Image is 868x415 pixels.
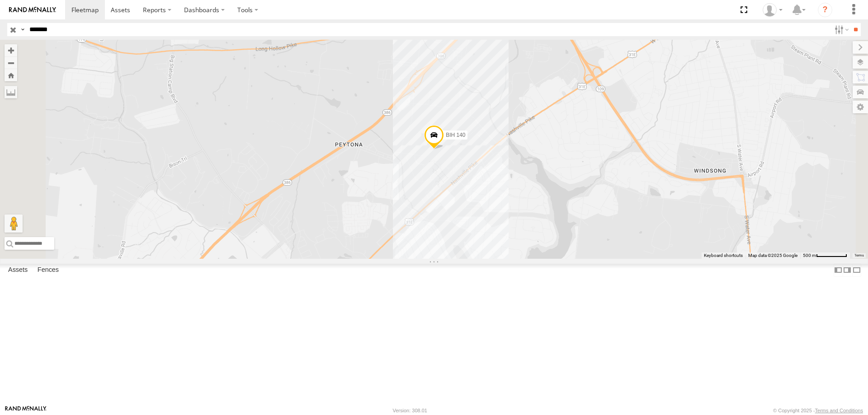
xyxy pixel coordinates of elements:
button: Keyboard shortcuts [704,252,743,259]
div: © Copyright 2025 - [773,408,863,413]
label: Measure [5,86,17,98]
span: BIH 140 [446,132,465,138]
button: Zoom out [5,56,17,69]
a: Visit our Website [5,406,47,415]
label: Search Filter Options [831,23,850,36]
div: Nele . [759,3,786,17]
label: Fences [33,264,63,276]
div: Version: 308.01 [393,408,427,413]
label: Map Settings [853,101,868,113]
span: Map data ©2025 Google [748,253,797,258]
span: 500 m [803,253,816,258]
button: Map Scale: 500 m per 65 pixels [800,252,850,259]
label: Dock Summary Table to the Right [843,264,852,277]
button: Zoom in [5,44,17,56]
label: Search Query [19,23,26,36]
i: ? [818,3,832,17]
label: Hide Summary Table [852,264,861,277]
label: Assets [4,264,32,276]
a: Terms and Conditions [815,408,863,413]
img: rand-logo.svg [9,7,56,13]
label: Dock Summary Table to the Left [834,264,843,277]
button: Zoom Home [5,69,17,81]
a: Terms (opens in new tab) [854,254,864,257]
button: Drag Pegman onto the map to open Street View [5,214,23,233]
